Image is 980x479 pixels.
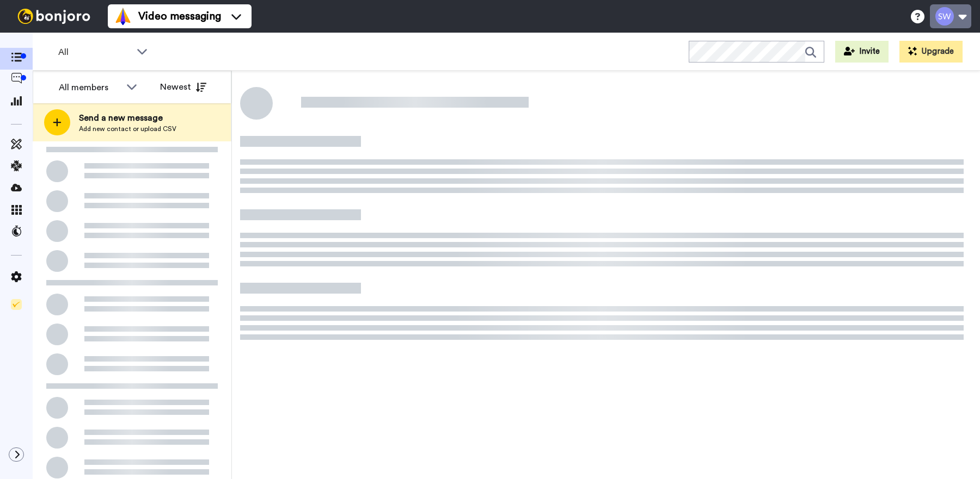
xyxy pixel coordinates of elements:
[152,76,215,98] button: Newest
[899,41,963,63] button: Upgrade
[138,9,221,24] span: Video messaging
[114,8,132,25] img: vm-color.svg
[58,46,131,59] span: All
[11,299,22,310] img: Checklist.svg
[79,111,176,125] span: Send a new message
[59,81,121,94] div: All members
[13,9,95,24] img: bj-logo-header-white.svg
[835,41,889,63] button: Invite
[79,125,176,133] span: Add new contact or upload CSV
